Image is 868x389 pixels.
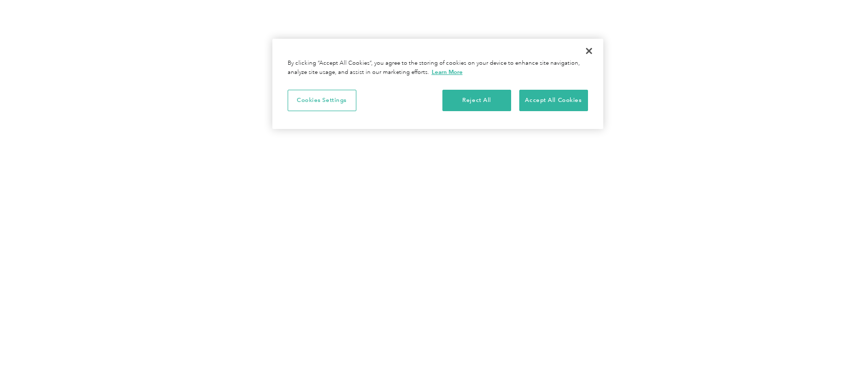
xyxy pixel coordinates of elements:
a: More information about your privacy, opens in a new tab [432,68,463,75]
button: Cookies Settings [288,90,356,111]
div: By clicking “Accept All Cookies”, you agree to the storing of cookies on your device to enhance s... [288,59,588,77]
button: Accept All Cookies [519,90,588,111]
button: Reject All [442,90,511,111]
div: Privacy [272,39,603,129]
button: Close [578,40,600,62]
div: Cookie banner [272,39,603,129]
